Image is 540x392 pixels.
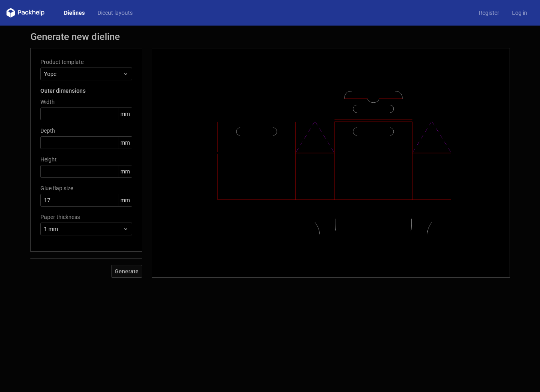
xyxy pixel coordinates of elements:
label: Glue flap size [40,184,132,192]
h3: Outer dimensions [40,87,132,95]
label: Height [40,155,132,163]
a: Diecut layouts [91,9,139,17]
span: mm [118,137,132,149]
a: Dielines [58,9,91,17]
label: Width [40,98,132,106]
label: Paper thickness [40,213,132,221]
a: Log in [506,9,534,17]
label: Depth [40,127,132,135]
a: Register [472,9,506,17]
label: Product template [40,58,132,66]
span: mm [118,194,132,206]
span: mm [118,108,132,120]
span: 1 mm [44,225,123,233]
span: mm [118,165,132,177]
h1: Generate new dieline [30,32,510,42]
span: Yope [44,70,123,78]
